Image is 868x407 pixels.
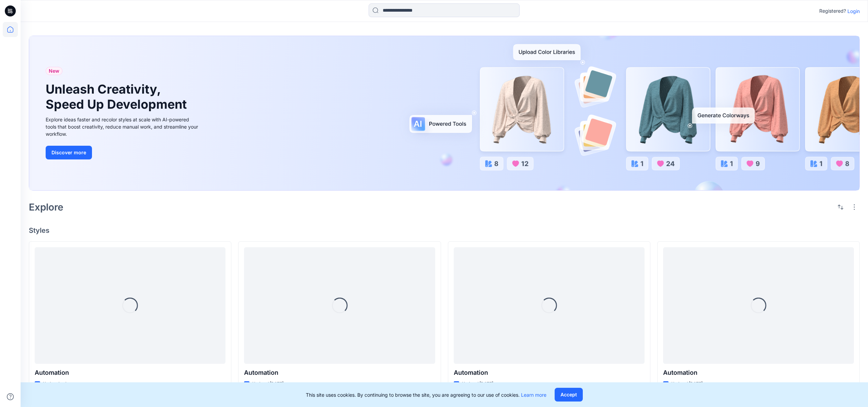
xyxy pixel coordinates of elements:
p: Automation [454,368,645,378]
h4: Styles [29,226,860,235]
p: Updated a day ago [43,380,80,387]
p: Login [847,8,860,15]
button: Discover more [46,146,92,159]
a: Learn more [521,392,546,398]
p: Automation [35,368,225,378]
h1: Unleash Creativity, Speed Up Development [46,82,190,111]
h2: Explore [29,202,63,213]
a: Discover more [46,146,200,159]
p: Updated [DATE] [462,380,493,387]
p: Updated [DATE] [252,380,283,387]
div: Explore ideas faster and recolor styles at scale with AI-powered tools that boost creativity, red... [46,116,200,137]
p: Updated [DATE] [671,380,703,387]
p: This site uses cookies. By continuing to browse the site, you are agreeing to our use of cookies. [306,391,546,398]
span: New [49,67,59,75]
button: Accept [555,388,583,402]
p: Automation [663,368,854,378]
p: Automation [244,368,435,378]
p: Registered? [819,7,846,15]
